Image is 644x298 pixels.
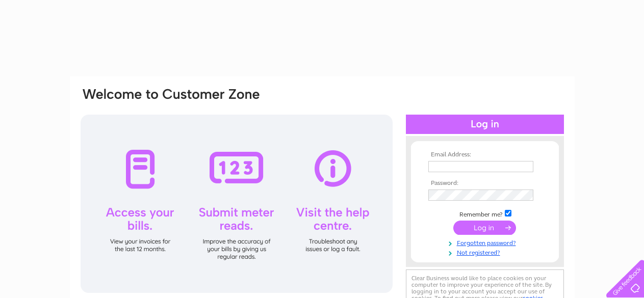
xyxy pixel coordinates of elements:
th: Password: [426,180,544,187]
a: Forgotten password? [428,237,544,247]
a: Not registered? [428,247,544,257]
td: Remember me? [426,208,544,219]
input: Submit [453,221,516,235]
th: Email Address: [426,151,544,158]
